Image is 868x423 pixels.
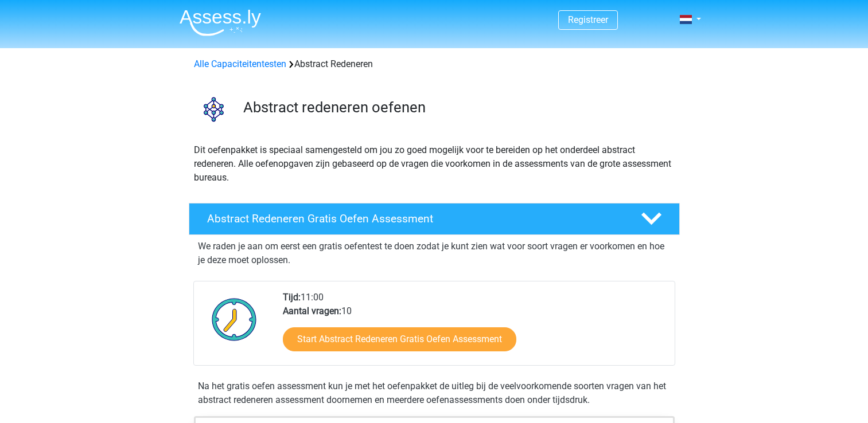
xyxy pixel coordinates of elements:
[205,291,263,348] img: Klok
[194,143,675,185] p: Dit oefenpakket is speciaal samengesteld om jou zo goed mogelijk voor te bereiden op het onderdee...
[193,379,675,407] div: Na het gratis oefen assessment kun je met het oefenpakket de uitleg bij de veelvoorkomende soorte...
[283,292,301,303] b: Tijd:
[283,327,516,351] a: Start Abstract Redeneren Gratis Oefen Assessment
[184,203,684,235] a: Abstract Redeneren Gratis Oefen Assessment
[189,85,238,134] img: abstract redeneren
[198,240,671,267] p: We raden je aan om eerst een gratis oefentest te doen zodat je kunt zien wat voor soort vragen er...
[243,99,671,116] h3: Abstract redeneren oefenen
[194,58,286,69] a: Alle Capaciteitentesten
[180,9,261,36] img: Assessly
[283,305,341,316] b: Aantal vragen:
[568,14,608,25] a: Registreer
[207,212,622,225] h4: Abstract Redeneren Gratis Oefen Assessment
[189,57,679,71] div: Abstract Redeneren
[274,291,674,365] div: 11:00 10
